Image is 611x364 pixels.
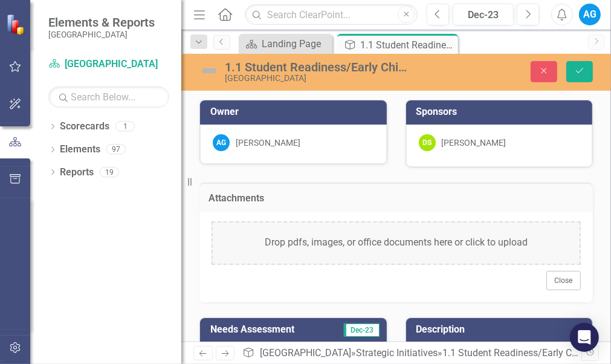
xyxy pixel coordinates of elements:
[60,166,94,180] a: Reports
[100,167,119,177] div: 19
[209,193,584,204] h3: Attachments
[242,36,329,51] a: Landing Page
[210,106,381,117] h3: Owner
[199,61,219,80] img: Not Defined
[442,347,609,359] div: 1.1 Student Readiness/Early Childhood
[48,86,169,108] input: Search Below...
[48,57,169,71] a: [GEOGRAPHIC_DATA]
[262,36,329,51] div: Landing Page
[210,324,329,335] h3: Needs Assessment
[60,143,100,157] a: Elements
[60,120,109,134] a: Scorecards
[344,323,380,337] span: Dec-23
[236,137,300,149] div: [PERSON_NAME]
[212,221,581,265] div: Drop pdfs, images, or office documents here or click to upload
[419,134,436,151] div: DS
[213,134,230,151] div: AG
[570,323,599,352] div: Open Intercom Messenger
[106,145,126,155] div: 97
[546,271,581,290] button: Close
[416,106,587,117] h3: Sponsors
[442,137,506,149] div: [PERSON_NAME]
[48,30,155,39] small: [GEOGRAPHIC_DATA]
[225,74,408,83] div: [GEOGRAPHIC_DATA]
[48,15,155,30] span: Elements & Reports
[457,8,509,22] div: Dec-23
[242,346,581,360] div: » »
[360,37,455,53] div: 1.1 Student Readiness/Early Childhood
[416,324,587,335] h3: Description
[115,122,135,132] div: 1
[245,4,418,25] input: Search ClearPoint...
[6,14,27,35] img: ClearPoint Strategy
[225,60,408,74] div: 1.1 Student Readiness/Early Childhood
[260,347,351,359] a: [GEOGRAPHIC_DATA]
[453,4,514,25] button: Dec-23
[579,4,601,25] button: AG
[356,347,438,359] a: Strategic Initiatives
